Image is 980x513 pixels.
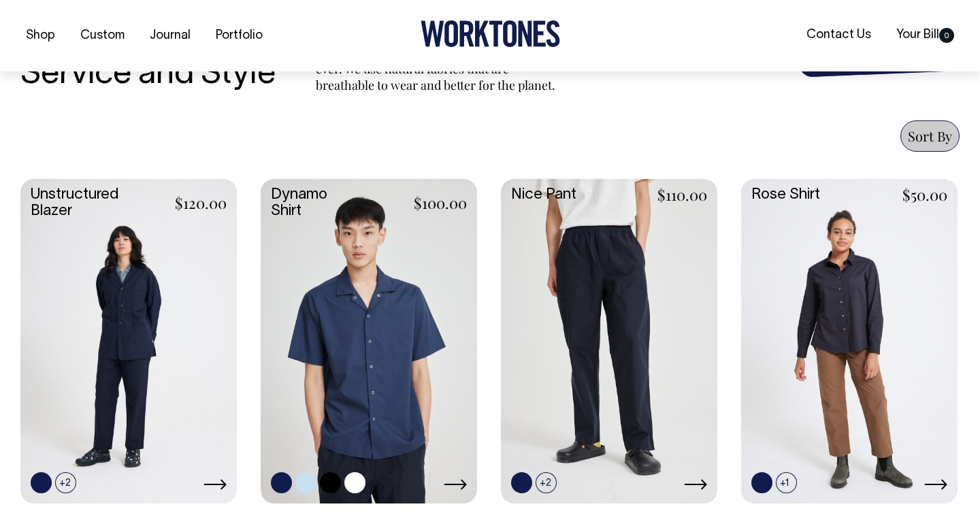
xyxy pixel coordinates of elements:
a: Portfolio [210,24,268,47]
span: Sort By [908,127,952,145]
a: Contact Us [801,24,877,46]
a: Journal [144,24,196,47]
span: +2 [536,472,557,493]
span: +2 [55,472,76,493]
span: +1 [776,472,797,493]
a: Your Bill0 [891,24,960,46]
a: Shop [20,24,61,47]
a: Custom [75,24,130,47]
span: 0 [939,28,954,43]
